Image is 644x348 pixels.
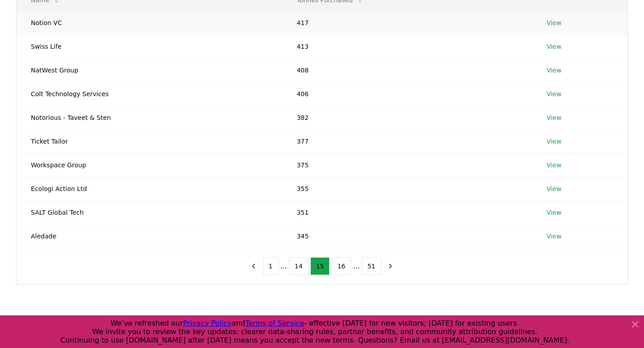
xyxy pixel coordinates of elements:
td: 406 [282,82,532,106]
td: 345 [282,224,532,248]
td: Workspace Group [17,153,282,177]
td: Notorious - Taveet & Sten [17,106,282,129]
button: next page [383,257,398,275]
a: View [547,18,561,27]
td: 377 [282,129,532,153]
td: NatWest Group [17,58,282,82]
a: View [547,89,561,98]
a: View [547,66,561,75]
button: 51 [362,257,381,275]
td: 408 [282,58,532,82]
a: View [547,161,561,170]
td: 375 [282,153,532,177]
button: 1 [263,257,279,275]
a: View [547,113,561,122]
td: 417 [282,11,532,34]
td: Aledade [17,224,282,248]
button: 14 [289,257,309,275]
td: Notion VC [17,11,282,34]
td: 355 [282,177,532,200]
a: View [547,208,561,217]
td: Swiss Life [17,34,282,58]
td: 351 [282,200,532,224]
td: 382 [282,106,532,129]
li: ... [280,261,287,272]
button: previous page [246,257,261,275]
td: SALT Global Tech [17,200,282,224]
td: Ecologi Action Ltd [17,177,282,200]
a: View [547,184,561,193]
td: Ticket Tailor [17,129,282,153]
li: ... [353,261,360,272]
a: View [547,137,561,146]
a: View [547,42,561,51]
button: 16 [331,257,351,275]
td: Colt Technology Services [17,82,282,106]
td: 413 [282,34,532,58]
button: 15 [310,257,330,275]
a: View [547,232,561,241]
